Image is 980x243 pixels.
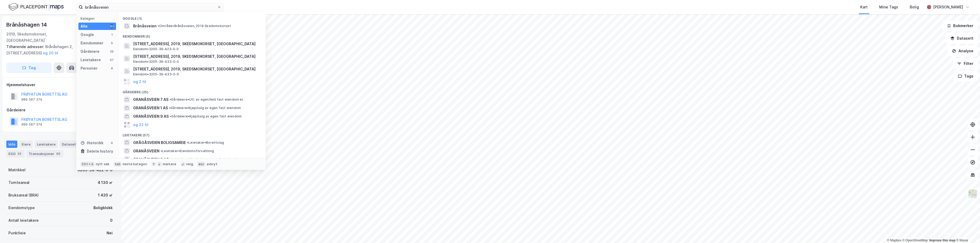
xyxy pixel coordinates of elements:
div: Ctrl + k [81,162,95,167]
span: • [169,97,171,101]
div: 0 [110,141,114,145]
a: Improve this map [929,239,955,242]
span: Gårdeiere • Kjøp/salg av egen fast eiendom [170,114,242,118]
span: [STREET_ADDRESS], 2019, SKEDSMOKORSET, [GEOGRAPHIC_DATA] [133,53,259,60]
div: [PERSON_NAME] [933,4,963,10]
div: Transaksjoner [27,150,63,157]
div: Alle [81,23,88,29]
button: Datasett [946,33,978,44]
span: • [187,141,188,144]
span: • [170,157,171,161]
span: Leietaker • Eiendomsforvaltning [161,149,214,153]
div: nytt søk [96,162,110,166]
div: 3205-39-422-0-0 [77,167,113,173]
div: Google (1) [118,12,266,22]
div: Antall leietakere [8,217,39,224]
iframe: Chat Widget [954,218,980,243]
button: Analyse [947,46,978,56]
div: neste kategori [123,162,147,166]
div: Eiendommer (5) [118,30,266,40]
span: GRÅGÅSVEIEN BOLIGSAMEIE [133,139,186,146]
div: Leietakere [35,141,58,148]
span: Gårdeiere • Utl. av egen/leid fast eiendom el. [169,97,244,102]
div: 93 [55,151,61,156]
div: 92 [110,24,114,28]
a: Mapbox [887,239,901,242]
div: esc [197,162,206,167]
a: OpenStreetMap [902,239,928,242]
span: Brånåsveien [133,23,157,29]
img: logo.f888ab2527a4732fd821a326f86c7f29.svg [8,2,64,12]
span: GRANÅSVEIEN 7 AS [133,96,168,103]
span: [STREET_ADDRESS], 2019, SKEDSMOKORSET, [GEOGRAPHIC_DATA] [133,41,259,47]
div: Historikk [81,140,103,146]
div: markere [163,162,176,166]
button: og 2 til [133,79,146,85]
span: GRANÅSVEIEN 9 AS [133,113,169,120]
div: Eiendommer [81,40,103,46]
span: Leietaker • Borettslag [187,141,224,145]
div: 0 [110,217,113,224]
span: Eiendom • 3205-39-423-0-0 [133,47,179,51]
span: GRANÅSVEIEN 1 AS [133,105,168,111]
div: Kart [860,4,868,10]
div: Delete history [87,148,113,154]
div: Boligblokk [93,205,113,211]
div: Google [81,32,94,38]
span: GRANÅSVEIEN 3 AS [133,156,169,163]
div: Gårdeiere [7,107,114,113]
div: Info [6,141,17,148]
span: GRANÅSVEIEN [133,148,159,154]
div: Kategori [81,17,116,20]
div: avbryt [206,162,217,166]
div: 25 [110,49,114,54]
div: 4 [110,66,114,70]
div: 1 420 ㎡ [98,192,113,198]
button: Tags [953,71,978,81]
div: 57 [110,58,114,62]
span: Leietaker • Kjøp/salg av egen fast eiendom [170,157,241,162]
span: Tilhørende adresser: [6,44,45,49]
span: • [158,24,159,28]
div: Brånåshagen 14 [6,20,48,29]
div: Nei [107,230,113,236]
span: Eiendom • 3205-39-433-0-0 [133,72,179,76]
div: 4 130 ㎡ [98,179,113,186]
span: • [170,114,171,118]
div: Personer [81,65,98,71]
button: og 22 til [133,122,148,128]
div: velg [186,162,193,166]
div: 32 [17,151,22,156]
div: Mine Tags [879,4,898,10]
button: Filter [953,58,978,69]
div: tab [114,162,122,167]
div: 1 [110,33,114,37]
span: Gårdeiere • Kjøp/salg av egen fast eiendom [169,106,241,110]
div: Leietakere (57) [118,129,266,138]
div: 5 [110,41,114,45]
div: Datasett [60,141,79,148]
div: Tomteareal [8,179,29,186]
span: Eiendom • 3205-39-433-0-0 [133,60,179,64]
span: • [169,106,171,110]
div: Brånåshagen 2, [STREET_ADDRESS] [6,44,111,56]
div: Eiere [19,141,33,148]
div: Eiendomstype [8,205,35,211]
button: Bokmerker [942,20,978,31]
span: [STREET_ADDRESS], 2019, SKEDSMOKORSET, [GEOGRAPHIC_DATA] [133,66,259,72]
div: Hjemmelshaver [7,82,114,88]
button: Tag [6,63,52,73]
div: Matrikkel [8,167,26,173]
div: Bruksareal (BRA) [8,192,39,198]
div: 989 587 374 [21,122,42,127]
div: ESG [6,150,24,157]
div: 989 587 374 [21,97,42,102]
span: Område • Brånåsveien, 2019 Skedsmokorset [158,24,231,28]
div: Gårdeiere (25) [118,86,266,95]
div: Bolig [910,4,919,10]
input: Søk på adresse, matrikkel, gårdeiere, leietakere eller personer [83,3,217,11]
div: Gårdeiere [81,48,99,55]
img: Z [968,189,978,199]
div: 2019, Skedsmokorset, [GEOGRAPHIC_DATA] [6,31,82,44]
